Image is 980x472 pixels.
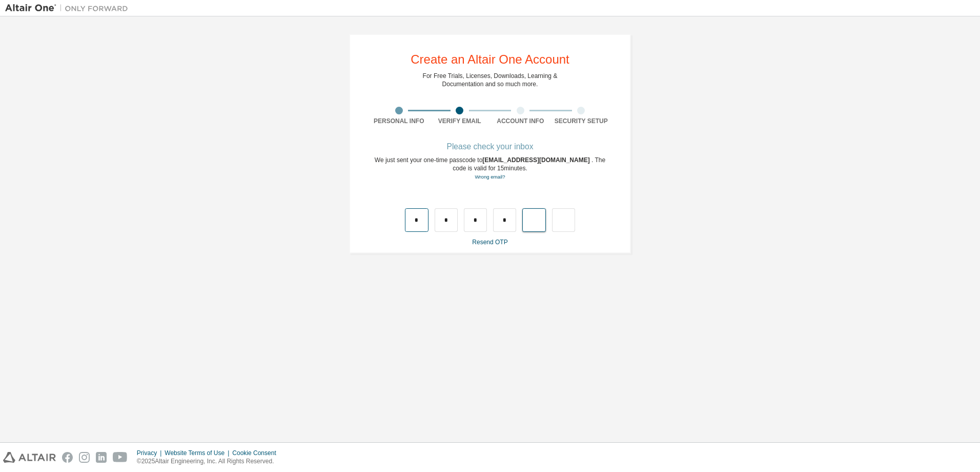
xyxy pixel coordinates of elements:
div: Personal Info [369,117,430,125]
div: Privacy [137,449,165,457]
div: Verify Email [430,117,491,125]
a: Resend OTP [472,239,507,246]
div: Cookie Consent [232,449,282,457]
img: instagram.svg [79,452,90,463]
span: [EMAIL_ADDRESS][DOMAIN_NAME] [482,156,591,164]
img: altair_logo.svg [3,452,56,463]
img: facebook.svg [62,452,73,463]
img: Altair One [5,3,133,13]
div: Please check your inbox [369,144,611,150]
div: Create an Altair One Account [411,53,569,66]
a: Go back to the registration form [475,174,505,180]
div: We just sent your one-time passcode to . The code is valid for 15 minutes. [369,156,611,181]
p: © 2025 Altair Engineering, Inc. All Rights Reserved. [137,457,282,466]
img: linkedin.svg [96,452,107,463]
div: Account Info [490,117,551,125]
div: Website Terms of Use [165,449,232,457]
div: For Free Trials, Licenses, Downloads, Learning & Documentation and so much more. [423,72,558,88]
div: Security Setup [551,117,612,125]
img: youtube.svg [113,452,128,463]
